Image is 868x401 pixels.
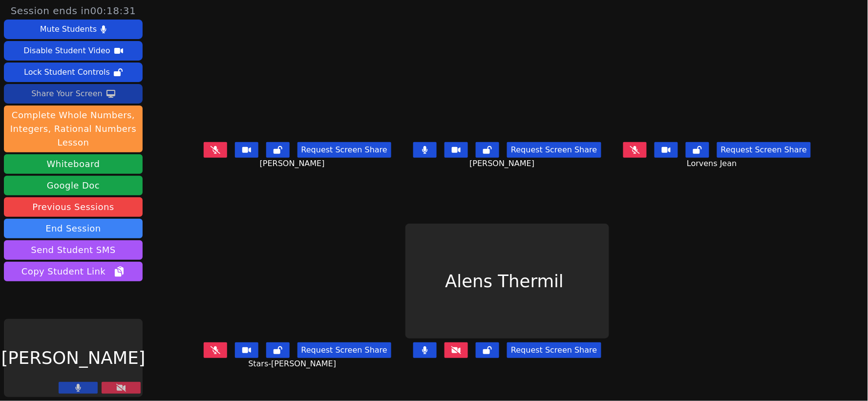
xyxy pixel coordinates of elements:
[21,265,125,278] span: Copy Student Link
[4,63,143,82] button: Lock Student Controls
[4,106,143,152] button: Complete Whole Numbers, Integers, Rational Numbers Lesson
[507,142,601,158] button: Request Screen Share
[687,158,739,169] span: Lorvens Jean
[11,4,136,18] span: Session ends in
[507,342,601,358] button: Request Screen Share
[4,41,143,61] button: Disable Student Video
[4,262,143,281] button: Copy Student Link
[4,20,143,39] button: Mute Students
[297,142,391,158] button: Request Screen Share
[4,176,143,195] a: Google Doc
[248,358,339,370] span: Stars-[PERSON_NAME]
[717,142,811,158] button: Request Screen Share
[4,154,143,174] button: Whiteboard
[297,342,391,358] button: Request Screen Share
[405,224,610,338] div: Alens Thermil
[31,86,103,102] div: Share Your Screen
[4,84,143,104] button: Share Your Screen
[469,158,537,169] span: [PERSON_NAME]
[4,219,143,238] button: End Session
[23,43,110,59] div: Disable Student Video
[4,240,143,260] button: Send Student SMS
[4,319,143,397] div: [PERSON_NAME]
[260,158,327,169] span: [PERSON_NAME]
[4,197,143,217] a: Previous Sessions
[90,5,136,17] time: 00:18:31
[40,21,97,37] div: Mute Students
[24,64,110,80] div: Lock Student Controls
